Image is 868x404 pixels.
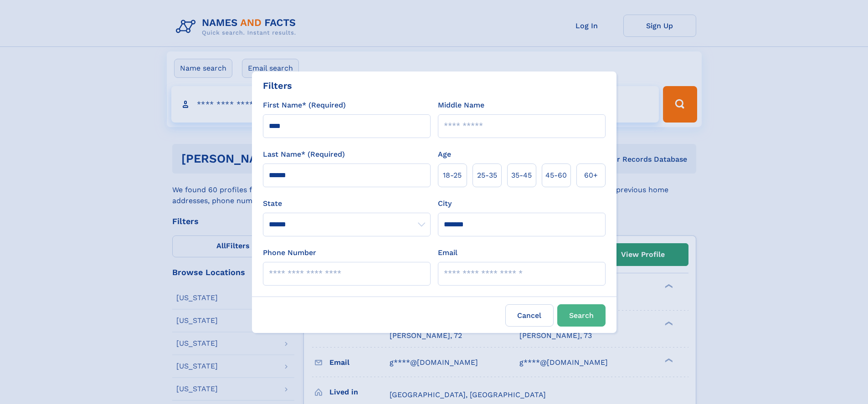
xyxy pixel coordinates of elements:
[505,304,554,327] label: Cancel
[511,170,532,181] span: 35‑45
[557,304,606,327] button: Search
[263,100,346,111] label: First Name* (Required)
[438,198,452,209] label: City
[438,247,457,258] label: Email
[263,149,345,160] label: Last Name* (Required)
[477,170,497,181] span: 25‑35
[263,79,292,92] div: Filters
[438,100,484,111] label: Middle Name
[443,170,462,181] span: 18‑25
[438,149,451,160] label: Age
[263,198,431,209] label: State
[584,170,598,181] span: 60+
[545,170,567,181] span: 45‑60
[263,247,316,258] label: Phone Number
